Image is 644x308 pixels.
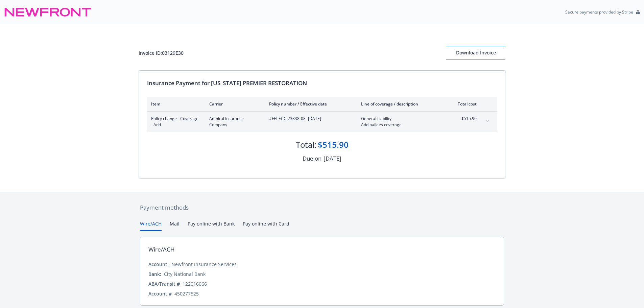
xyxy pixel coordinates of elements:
div: Account # [148,290,172,297]
div: Line of coverage / description [361,101,440,107]
button: expand content [482,116,493,126]
span: General Liability [361,116,440,122]
span: Admiral Insurance Company [209,116,258,128]
p: Secure payments provided by Stripe [565,9,633,15]
div: $515.90 [318,139,349,150]
div: 122016066 [183,280,207,287]
div: Policy number / Effective date [269,101,350,107]
span: General LiabilityAdd bailees coverage [361,116,440,128]
div: [DATE] [324,154,341,163]
div: Item [151,101,198,107]
div: Invoice ID: 03129E30 [139,49,184,56]
div: Insurance Payment for [US_STATE] PREMIER RESTORATION [147,79,497,88]
div: Payment methods [140,203,504,212]
div: Account: [148,261,169,268]
div: Bank: [148,270,161,278]
span: Policy change - Coverage - Add [151,116,198,128]
div: City National Bank [164,270,206,278]
div: 450277525 [174,290,199,297]
span: $515.90 [451,116,477,122]
span: #FEI-ECC-23338-08 - [DATE] [269,116,350,122]
div: Carrier [209,101,258,107]
div: ABA/Transit # [148,280,180,287]
div: Wire/ACH [148,245,175,254]
div: Total: [296,139,316,150]
button: Pay online with Card [243,220,289,231]
div: Policy change - Coverage - AddAdmiral Insurance Company#FEI-ECC-23338-08- [DATE]General Liability... [147,112,497,132]
button: Download Invoice [446,46,505,60]
button: Wire/ACH [140,220,162,231]
div: Due on [303,154,321,163]
div: Total cost [451,101,477,107]
button: Mail [170,220,180,231]
div: Newfront Insurance Services [171,261,237,268]
span: Add bailees coverage [361,122,440,128]
button: Pay online with Bank [188,220,235,231]
div: Download Invoice [446,46,505,59]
